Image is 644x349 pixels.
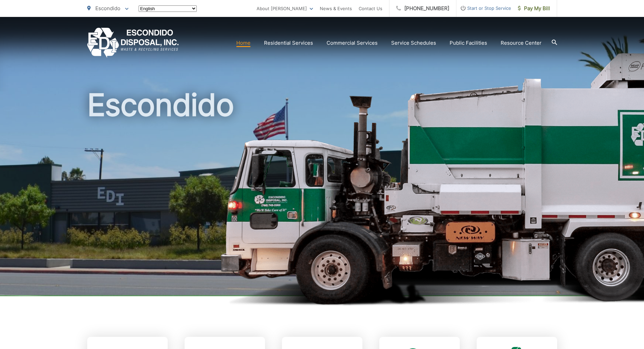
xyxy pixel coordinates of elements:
a: News & Events [320,4,352,13]
a: Residential Services [264,39,313,47]
a: Resource Center [501,39,542,47]
span: Pay My Bill [518,4,550,13]
a: About [PERSON_NAME] [257,4,313,13]
a: Home [236,39,251,47]
a: EDCD logo. Return to the homepage. [87,28,179,58]
h1: Escondido [87,88,557,302]
select: Select a language [139,5,197,12]
a: Public Facilities [450,39,487,47]
a: Service Schedules [391,39,436,47]
span: Escondido [95,5,120,12]
a: Commercial Services [327,39,378,47]
a: Contact Us [359,4,382,13]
